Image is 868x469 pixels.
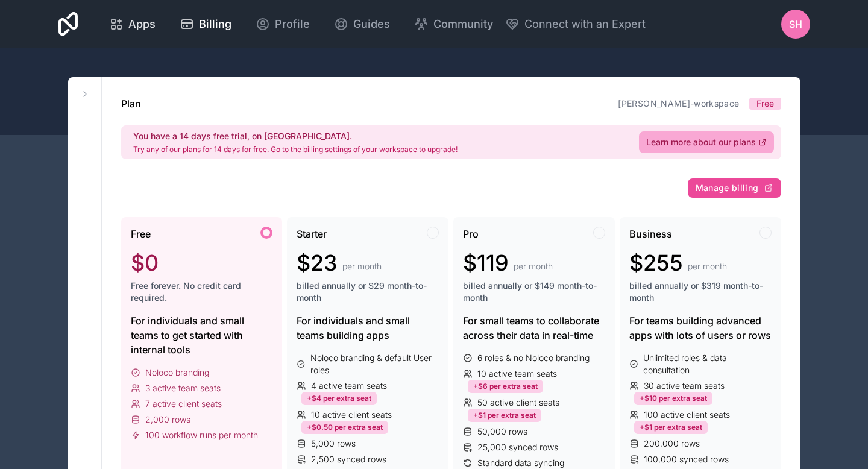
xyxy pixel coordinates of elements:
span: Standard data syncing [477,457,564,469]
div: For individuals and small teams to get started with internal tools [131,313,273,357]
span: 50,000 rows [477,426,527,438]
span: Business [629,227,672,241]
div: +$0.50 per extra seat [301,421,388,434]
span: Noloco branding [145,367,209,379]
a: Guides [324,11,400,37]
span: 10 active team seats [477,368,557,380]
iframe: Intercom live chat [827,428,856,457]
span: 50 active client seats [477,397,559,409]
div: +$1 per extra seat [468,409,541,422]
span: $255 [629,251,683,275]
span: billed annually or $149 month-to-month [463,280,605,304]
span: Connect with an Expert [524,16,646,33]
a: [PERSON_NAME]-workspace [618,98,739,109]
span: per month [342,260,382,272]
span: $23 [297,251,338,275]
span: 5,000 rows [311,438,356,450]
span: $0 [131,251,159,275]
a: Billing [170,11,241,37]
span: per month [688,260,727,272]
span: 100 active client seats [644,409,730,421]
button: Manage billing [688,178,781,198]
span: 3 active team seats [145,382,221,394]
span: Starter [297,227,327,241]
span: Learn more about our plans [646,136,756,148]
span: 100 workflow runs per month [145,429,258,441]
span: billed annually or $29 month-to-month [297,280,439,304]
span: Billing [199,16,231,33]
div: For teams building advanced apps with lots of users or rows [629,313,772,342]
div: +$6 per extra seat [468,380,543,393]
span: 2,000 rows [145,414,190,426]
h1: Plan [121,96,141,111]
a: Learn more about our plans [639,131,774,153]
span: Community [433,16,493,33]
div: For individuals and small teams building apps [297,313,439,342]
span: $119 [463,251,509,275]
span: 200,000 rows [644,438,700,450]
h2: You have a 14 days free trial, on [GEOGRAPHIC_DATA]. [133,130,458,142]
button: Connect with an Expert [505,16,646,33]
span: Free [756,98,774,110]
span: Unlimited roles & data consultation [643,352,771,376]
span: Free forever. No credit card required. [131,280,273,304]
span: sh [789,17,802,31]
div: For small teams to collaborate across their data in real-time [463,313,605,342]
div: +$1 per extra seat [634,421,708,434]
div: +$10 per extra seat [634,392,712,405]
span: Manage billing [696,183,759,194]
span: 10 active client seats [311,409,392,421]
span: 7 active client seats [145,398,222,410]
a: Apps [99,11,165,37]
span: Apps [128,16,156,33]
span: 6 roles & no Noloco branding [477,352,590,364]
span: 4 active team seats [311,380,387,392]
span: 2,500 synced rows [311,453,386,465]
span: per month [514,260,553,272]
a: Profile [246,11,319,37]
span: billed annually or $319 month-to-month [629,280,772,304]
span: Profile [275,16,310,33]
span: 100,000 synced rows [644,453,729,465]
span: 25,000 synced rows [477,441,558,453]
a: Community [404,11,503,37]
span: Noloco branding & default User roles [310,352,439,376]
span: Guides [353,16,390,33]
span: 30 active team seats [644,380,725,392]
span: Pro [463,227,479,241]
div: +$4 per extra seat [301,392,377,405]
span: Free [131,227,151,241]
p: Try any of our plans for 14 days for free. Go to the billing settings of your workspace to upgrade! [133,145,458,154]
